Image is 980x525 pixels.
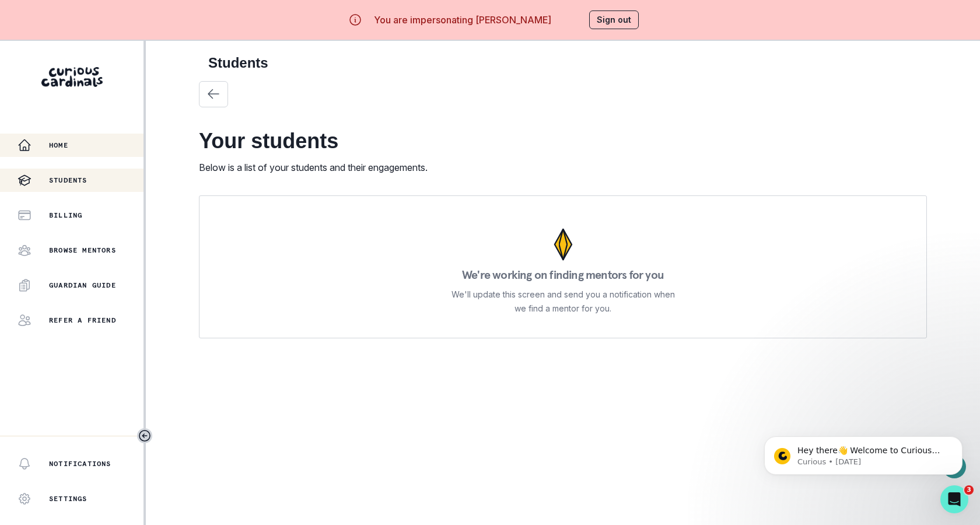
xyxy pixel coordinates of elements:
iframe: Intercom live chat [940,485,968,513]
p: Billing [49,211,82,220]
p: Refer a friend [49,316,116,325]
h2: Your students [199,128,927,153]
p: We'll update this screen and send you a notification when we find a mentor for you. [451,288,675,316]
p: Notifications [49,459,111,468]
p: Guardian Guide [49,281,116,290]
button: Toggle sidebar [137,428,152,443]
p: Below is a list of your students and their engagements. [199,160,927,174]
p: Students [49,176,87,185]
img: Curious Cardinals Logo [41,67,103,87]
p: Home [49,141,68,150]
p: You are impersonating [PERSON_NAME] [374,13,551,27]
button: Sign out [589,10,639,29]
p: We're working on finding mentors for you [462,269,664,281]
span: 3 [964,485,974,495]
p: Settings [49,494,87,503]
iframe: Intercom notifications message [747,412,980,494]
h2: Students [208,55,918,72]
p: Browse Mentors [49,246,116,255]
